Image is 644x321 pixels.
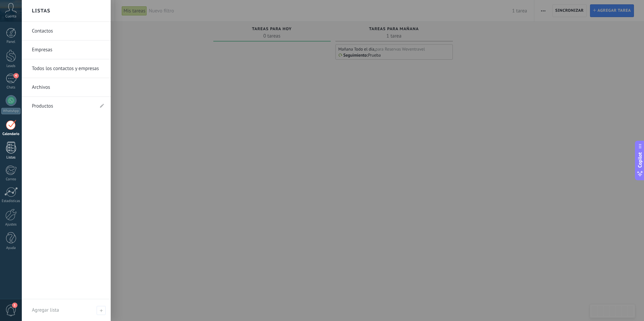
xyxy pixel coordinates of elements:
span: Cuenta [5,14,16,19]
div: Calendario [1,132,21,136]
a: Empresas [32,41,104,59]
div: Estadísticas [1,199,21,203]
a: Archivos [32,78,104,97]
div: WhatsApp [1,108,20,114]
a: Todos los contactos y empresas [32,59,104,78]
div: Panel [1,40,21,44]
span: Agregar lista [97,306,106,315]
div: Ayuda [1,246,21,250]
div: Listas [1,155,21,160]
span: 4 [13,73,19,78]
div: Chats [1,85,21,90]
span: Copilot [637,152,643,168]
span: 1 [12,303,17,308]
span: Agregar lista [32,307,59,313]
a: Productos [32,97,94,116]
div: Ajustes [1,222,21,227]
div: Leads [1,64,21,68]
h2: Listas [32,0,50,21]
a: Contactos [32,22,104,41]
div: Correo [1,177,21,182]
